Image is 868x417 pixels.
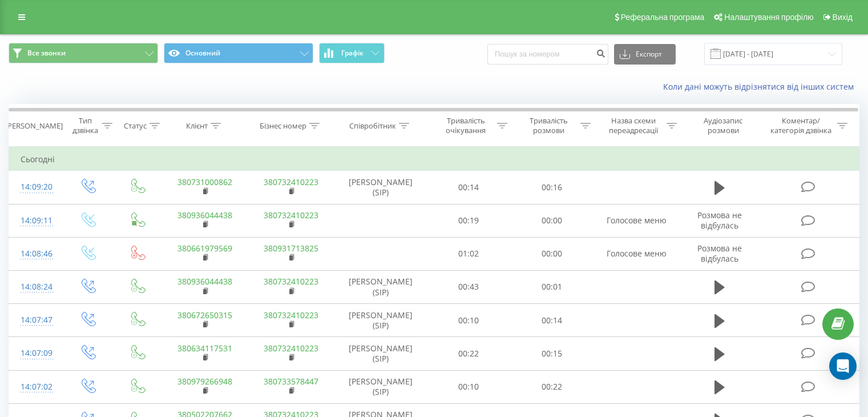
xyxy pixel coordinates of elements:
span: Все звонки [27,49,66,58]
div: [PERSON_NAME] [5,121,63,131]
td: 00:19 [427,204,510,237]
span: Вихід [833,13,853,22]
td: 00:15 [510,337,593,370]
div: Коментар/категорія дзвінка [768,116,834,135]
a: 380672650315 [177,310,232,320]
span: Розмова не відбулась [697,210,742,231]
td: [PERSON_NAME] (SIP) [334,370,427,403]
span: Графік [341,49,364,57]
td: [PERSON_NAME] (SIP) [334,171,427,204]
td: 00:00 [510,204,593,237]
div: 14:07:09 [21,342,51,364]
button: Графік [319,43,385,63]
td: 00:10 [427,370,510,403]
div: Статус [124,121,147,131]
a: Коли дані можуть відрізнятися вiд інших систем [663,81,859,92]
div: Клієнт [186,121,208,131]
a: 380732410223 [264,276,318,287]
a: 380936044438 [177,276,232,287]
td: Голосове меню [593,237,679,270]
td: 00:43 [427,270,510,303]
div: Аудіозапис розмови [690,116,757,135]
span: Налаштування профілю [724,13,813,22]
a: 380931713825 [264,243,318,254]
td: [PERSON_NAME] (SIP) [334,337,427,370]
a: 380732410223 [264,310,318,320]
a: 380733578447 [264,376,318,387]
td: [PERSON_NAME] (SIP) [334,270,427,303]
a: 380732410223 [264,343,318,354]
div: 14:09:11 [21,210,51,232]
div: 14:07:47 [21,309,51,331]
a: 380732410223 [264,177,318,187]
div: 14:08:24 [21,276,51,298]
span: Реферальна програма [621,13,705,22]
td: 00:00 [510,237,593,270]
a: 380979266948 [177,376,232,387]
div: Open Intercom Messenger [829,352,857,380]
div: 14:07:02 [21,376,51,398]
td: 00:22 [510,370,593,403]
button: Все звонки [9,43,158,63]
td: 00:01 [510,270,593,303]
a: 380936044438 [177,210,232,220]
td: 00:22 [427,337,510,370]
div: Тривалість очікування [438,116,495,135]
td: 00:10 [427,304,510,337]
td: 00:14 [510,304,593,337]
td: Голосове меню [593,204,679,237]
a: 380732410223 [264,210,318,220]
td: [PERSON_NAME] (SIP) [334,304,427,337]
div: Співробітник [349,121,396,131]
a: 380634117531 [177,343,232,354]
a: 380661979569 [177,243,232,254]
td: 00:16 [510,171,593,204]
a: 380731000862 [177,177,232,187]
div: Назва схеми переадресації [604,116,664,135]
button: Експорт [614,44,676,65]
td: 00:14 [427,171,510,204]
td: Сьогодні [9,148,859,171]
span: Розмова не відбулась [697,243,742,264]
input: Пошук за номером [487,44,608,65]
div: 14:09:20 [21,176,51,198]
div: Тривалість розмови [520,116,578,135]
div: Тип дзвінка [72,116,99,135]
div: 14:08:46 [21,243,51,265]
td: 01:02 [427,237,510,270]
button: Основний [164,43,313,63]
div: Бізнес номер [260,121,306,131]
